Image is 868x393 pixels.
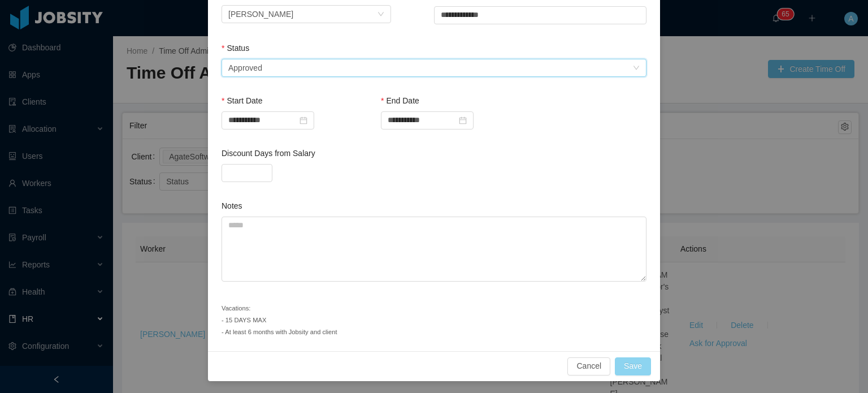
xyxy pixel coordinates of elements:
[381,96,419,105] label: End Date
[222,149,315,158] label: Discount Days from Salary
[222,217,646,282] textarea: Notes
[222,165,272,182] input: Discount Days from Salary
[228,59,262,76] div: Approved
[222,96,262,105] label: Start Date
[228,6,293,23] div: Irice Reyes
[300,116,307,124] i: icon: calendar
[222,201,242,210] label: Notes
[615,357,651,375] button: Save
[567,357,610,375] button: Cancel
[222,44,249,53] label: Status
[459,116,467,124] i: icon: calendar
[222,305,337,335] small: Vacations: - 15 DAYS MAX - At least 6 months with Jobsity and client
